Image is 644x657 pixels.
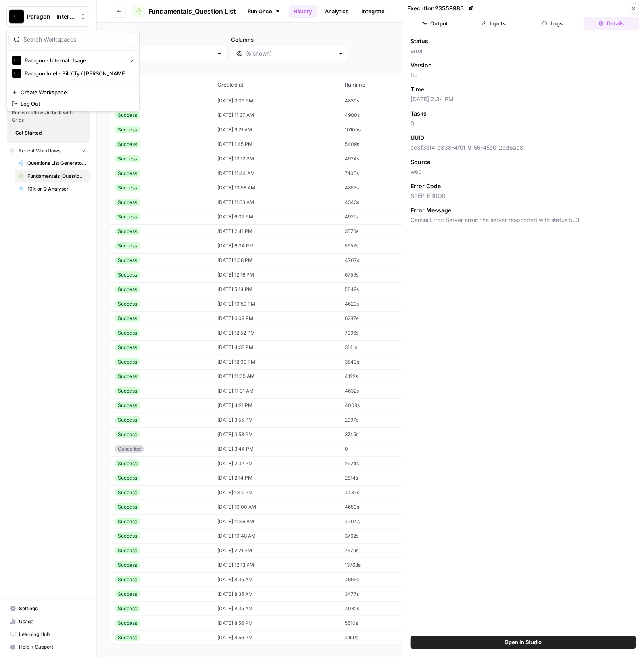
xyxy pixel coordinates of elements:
td: 4008s [340,398,420,413]
button: Get Started [12,128,45,138]
td: 4707s [340,253,420,268]
span: UUID [411,134,424,142]
div: Success [115,213,140,220]
span: Version [411,61,432,69]
div: Execution 23559985 [407,4,475,12]
span: ec3f3a14-e838-4f0f-9155-45e012ed6ab8 [411,143,636,152]
td: [DATE] 6:09 PM [213,311,340,326]
td: 13768s [340,558,420,572]
td: 4487s [340,485,420,500]
td: [DATE] 11:33 AM [213,195,340,210]
span: Paragon - Internal Usage [25,56,124,64]
a: Run Once [242,4,286,18]
td: [DATE] 10:00 AM [213,500,340,514]
span: STEP_ERROR [411,192,636,200]
td: 5409s [340,137,420,152]
img: Paragon Intel - Bill / Ty / Colby R&D Logo [12,69,21,78]
div: Success [115,242,140,249]
span: Usage [19,618,86,625]
img: Paragon - Internal Usage Logo [9,9,24,24]
td: 6759s [340,268,420,282]
a: Log Out [8,98,138,109]
td: [DATE] 9:21 AM [213,123,340,137]
img: Paragon - Internal Usage Logo [12,56,21,65]
a: Usage [6,615,90,628]
span: error [411,47,636,55]
span: Create Workspace [21,88,131,96]
td: [DATE] 2:14 PM [213,471,340,485]
div: Success [115,634,140,641]
div: Success [115,199,140,206]
td: 5952s [340,239,420,253]
td: 4122s [340,369,420,384]
td: 0 [340,442,420,456]
div: Success [115,620,140,627]
td: 4032s [340,601,420,616]
span: Tasks [411,110,427,118]
td: [DATE] 3:53 PM [213,427,340,442]
td: [DATE] 8:56 PM [213,616,340,630]
span: 80 [411,71,636,79]
a: Integrate [356,5,390,18]
div: Success [115,605,140,612]
input: Any [125,50,213,58]
td: [DATE] 1:08 PM [213,253,340,268]
td: 4924s [340,152,420,166]
td: [DATE] 11:01 AM [213,384,340,398]
td: [DATE] 4:21 PM [213,398,340,413]
td: 3141s [340,340,420,355]
td: [DATE] 4:38 PM [213,340,340,355]
input: Search Workspaces [23,35,132,44]
button: Output [407,17,463,30]
td: [DATE] 2:41 PM [213,224,340,239]
td: 4632s [340,384,420,398]
button: Open In Studio [411,636,636,649]
a: History [289,5,317,18]
td: 4900s [340,108,420,123]
td: 3745s [340,427,420,442]
div: Success [115,126,140,133]
span: Settings [19,605,86,612]
button: Recent Workflows [6,145,90,157]
label: Status [110,35,228,44]
span: (244 records) [110,61,631,76]
td: [DATE] 12:16 PM [213,268,340,282]
div: Success [115,329,140,337]
span: Recent Workflows [19,147,60,154]
span: Paragon - Internal Usage [27,12,76,21]
span: [DATE] 2:34 PM [411,95,636,103]
span: Learning Hub [19,631,86,638]
span: Source [411,158,430,166]
td: [DATE] 3:44 PM [213,442,340,456]
span: Error Code [411,182,441,190]
td: [DATE] 11:05 AM [213,369,340,384]
td: 6287s [340,311,420,326]
div: Success [115,518,140,525]
div: Success [115,460,140,467]
span: Paragon Intel - Bill / Ty / [PERSON_NAME] R&D [25,69,131,77]
td: 10105s [340,123,420,137]
span: Help + Support [19,644,86,651]
td: [DATE] 6:04 PM [213,239,340,253]
a: Fundamentals_Question List [15,170,90,183]
div: Success [115,373,140,380]
a: Questions List Generator 2.0 [15,157,90,170]
div: Success [115,561,140,569]
td: [DATE] 11:37 AM [213,108,340,123]
td: 2997s [340,413,420,427]
div: Success [115,257,140,264]
td: [DATE] 12:13 PM [213,558,340,572]
td: [DATE] 6:02 PM [213,210,340,224]
td: 5849s [340,282,420,297]
button: Workspace: Paragon - Internal Usage [6,6,90,27]
span: Status [411,37,428,45]
td: [DATE] 12:52 PM [213,326,340,340]
div: Success [115,286,140,293]
div: Success [115,489,140,496]
span: web [411,168,636,176]
input: (5 shown) [246,50,334,58]
td: [DATE] 2:09 PM [213,94,340,108]
td: [DATE] 8:35 AM [213,601,340,616]
th: Created at [213,76,340,94]
td: [DATE] 12:12 PM [213,152,340,166]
